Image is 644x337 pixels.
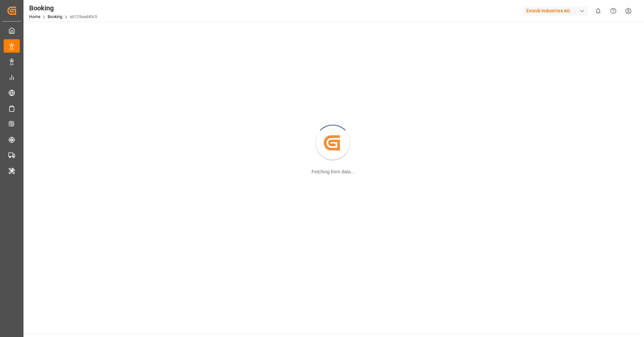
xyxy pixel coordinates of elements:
[591,3,606,18] button: show 0 new notifications
[29,3,97,13] div: Booking
[29,14,40,19] a: Home
[48,14,62,19] a: Booking
[524,6,588,16] div: Evonik Industries AG
[606,3,621,18] button: Help Center
[312,168,355,175] div: Fetching form data...
[524,4,591,17] button: Evonik Industries AG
